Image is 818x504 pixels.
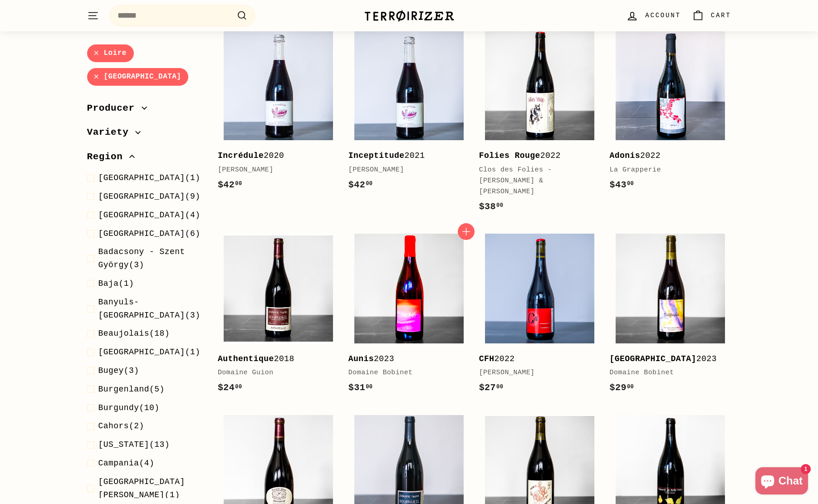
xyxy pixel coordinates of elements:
[98,440,150,449] span: [US_STATE]
[218,367,330,378] div: Domaine Guion
[610,352,722,366] div: 2023
[98,173,185,182] span: [GEOGRAPHIC_DATA]
[218,228,339,404] a: Authentique2018Domaine Guion
[98,247,185,269] span: Badacsony - Szent György
[98,296,203,322] span: (3)
[98,385,150,394] span: Burgenland
[366,181,372,187] sup: 00
[87,147,203,171] button: Region
[348,367,461,378] div: Domaine Bobinet
[98,192,185,201] span: [GEOGRAPHIC_DATA]
[621,2,686,29] a: Account
[348,382,373,393] span: $31
[98,209,201,222] span: (4)
[98,477,185,499] span: [GEOGRAPHIC_DATA][PERSON_NAME]
[98,245,203,272] span: (3)
[218,180,242,190] span: $42
[87,44,134,62] a: Loire
[610,367,722,378] div: Domaine Bobinet
[348,149,461,162] div: 2021
[348,151,405,160] b: Inceptitude
[98,347,185,357] span: [GEOGRAPHIC_DATA]
[627,384,634,390] sup: 00
[479,201,504,212] span: $38
[87,122,203,147] button: Variety
[627,181,634,187] sup: 00
[610,151,641,160] b: Adonis
[98,190,201,203] span: (9)
[496,202,503,209] sup: 00
[645,10,681,20] span: Account
[348,180,373,190] span: $42
[479,228,601,404] a: CFH2022[PERSON_NAME]
[366,384,372,390] sup: 00
[479,382,504,393] span: $27
[98,171,201,185] span: (1)
[479,149,592,162] div: 2022
[87,125,136,140] span: Variety
[98,459,139,468] span: Campania
[98,229,185,238] span: [GEOGRAPHIC_DATA]
[479,165,592,197] div: Clos des Folies - [PERSON_NAME] & [PERSON_NAME]
[98,403,139,412] span: Burgundy
[348,25,470,201] a: Inceptitude2021[PERSON_NAME]
[610,149,722,162] div: 2022
[610,382,634,393] span: $29
[218,354,274,363] b: Authentique
[479,354,495,363] b: CFH
[98,383,165,396] span: (5)
[98,346,201,359] span: (1)
[98,298,185,320] span: Banyuls-[GEOGRAPHIC_DATA]
[348,228,470,404] a: Aunis2023Domaine Bobinet
[98,329,150,338] span: Beaujolais
[479,151,540,160] b: Folies Rouge
[753,467,811,497] inbox-online-store-chat: Shopify online store chat
[610,228,731,404] a: [GEOGRAPHIC_DATA]2023Domaine Bobinet
[98,420,144,433] span: (2)
[98,401,160,415] span: (10)
[87,68,189,86] a: [GEOGRAPHIC_DATA]
[218,151,264,160] b: Incrédule
[98,475,203,502] span: (1)
[348,354,374,363] b: Aunis
[98,421,129,431] span: Cahors
[98,227,201,240] span: (6)
[87,149,130,165] span: Region
[98,327,170,340] span: (18)
[98,210,185,220] span: [GEOGRAPHIC_DATA]
[98,457,155,470] span: (4)
[87,98,203,122] button: Producer
[218,382,242,393] span: $24
[98,279,119,288] span: Baja
[479,25,601,223] a: Folies Rouge2022Clos des Folies - [PERSON_NAME] & [PERSON_NAME]
[87,100,142,116] span: Producer
[98,366,124,375] span: Bugey
[348,352,461,366] div: 2023
[98,438,170,451] span: (13)
[218,352,330,366] div: 2018
[610,354,696,363] b: [GEOGRAPHIC_DATA]
[711,10,731,20] span: Cart
[496,384,503,390] sup: 00
[235,181,242,187] sup: 00
[98,277,134,290] span: (1)
[610,165,722,176] div: La Grapperie
[218,165,330,176] div: [PERSON_NAME]
[348,165,461,176] div: [PERSON_NAME]
[610,180,634,190] span: $43
[98,364,139,377] span: (3)
[686,2,737,29] a: Cart
[479,367,592,378] div: [PERSON_NAME]
[479,352,592,366] div: 2022
[218,149,330,162] div: 2020
[235,384,242,390] sup: 00
[218,25,339,201] a: Incrédule2020[PERSON_NAME]
[610,25,731,201] a: Adonis2022La Grapperie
